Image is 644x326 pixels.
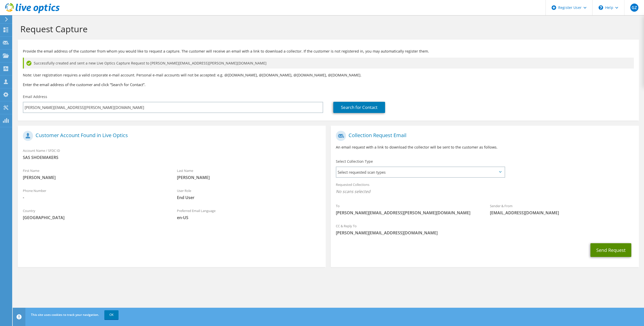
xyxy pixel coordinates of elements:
span: [PERSON_NAME][EMAIL_ADDRESS][DOMAIN_NAME] [336,230,634,236]
p: Note: User registration requires a valid corporate e-mail account. Personal e-mail accounts will ... [23,72,634,78]
span: GZ [630,4,638,12]
span: [PERSON_NAME] [177,175,321,180]
span: [GEOGRAPHIC_DATA] [23,215,167,220]
span: End User [177,195,321,200]
label: Select Collection Type [336,159,373,164]
a: Search for Contact [333,102,385,113]
span: [PERSON_NAME] [23,175,167,180]
div: Last Name [172,165,326,183]
div: Requested Collections [331,179,639,198]
a: OK [104,310,119,319]
div: Country [18,205,172,223]
div: Account Name / SFDC ID [18,145,326,163]
svg: \n [599,5,603,10]
span: [EMAIL_ADDRESS][DOMAIN_NAME] [490,210,634,216]
h3: Enter the email address of the customer and click “Search for Contact”. [23,82,634,87]
div: First Name [18,165,172,183]
h1: Collection Request Email [336,131,631,141]
div: User Role [172,185,326,203]
span: This site uses cookies to track your navigation. [31,313,99,317]
p: Provide the email address of the customer from whom you would like to request a capture. The cust... [23,48,634,54]
p: An email request with a link to download the collector will be sent to the customer as follows. [336,144,634,150]
span: - [23,195,167,200]
span: en-US [177,215,321,220]
h1: Request Capture [20,24,634,34]
div: Preferred Email Language [172,205,326,223]
span: No scans selected [336,189,634,194]
span: Successfully created and sent a new Live Optics Capture Request to [PERSON_NAME][EMAIL_ADDRESS][P... [34,60,267,66]
div: To [331,201,485,218]
label: Email Address [23,94,47,99]
div: Phone Number [18,185,172,203]
button: Send Request [590,243,631,257]
div: Sender & From [485,201,639,218]
span: SAS SHOEMAKERS [23,155,321,160]
div: CC & Reply To [331,221,639,238]
h1: Customer Account Found in Live Optics [23,131,318,141]
span: Select requested scan types [336,167,504,177]
span: [PERSON_NAME][EMAIL_ADDRESS][PERSON_NAME][DOMAIN_NAME] [336,210,480,216]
